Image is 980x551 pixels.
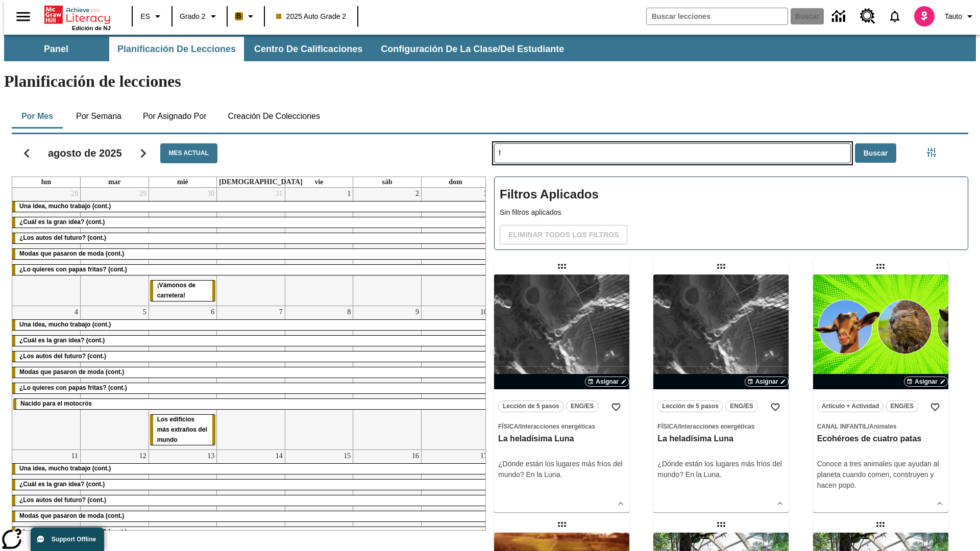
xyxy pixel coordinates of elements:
[12,188,81,306] td: 28 de julio de 2025
[817,459,944,491] div: Conoce a tres animales que ayudan al planeta cuando comen, construyen y hacen popó.
[926,398,944,416] button: Añadir a mis Favoritas
[19,321,111,328] span: Una idea, mucho trabajo (cont.)
[274,188,285,200] a: 31 de julio de 2025
[72,306,80,318] a: 4 de agosto de 2025
[498,421,625,432] span: Tema: Física/Interacciones energéticas
[817,421,944,432] span: Tema: Canal Infantil/Animales
[494,177,968,250] div: Filtros Aplicados
[421,306,489,450] td: 10 de agosto de 2025
[150,281,216,301] div: ¡Vámonos de carretera!
[554,258,570,274] div: Lección arrastrable: La heladísima Luna
[19,234,106,241] span: ¿Los autos del futuro? (cont.)
[566,400,599,412] button: ENG/ES
[176,7,224,26] button: Grado: Grado 2, Elige un grado
[413,188,421,200] a: 2 de agosto de 2025
[817,434,944,444] h3: Ecohéroes de cuatro patas
[500,207,963,218] p: Sin filtros aplicados
[817,423,868,430] span: Canal Infantil
[679,423,754,430] span: Interacciones energéticas
[872,516,889,533] div: Lección arrastrable: Rehacen el Zoológico de París
[772,496,788,511] button: Ver más
[482,188,489,200] a: 3 de agosto de 2025
[31,528,104,551] button: Support Offline
[904,377,948,387] button: Asignar Elegir fechas
[678,423,679,430] span: /
[19,496,106,504] span: ¿Los autos del futuro? (cont.)
[219,104,328,129] button: Creación de colecciones
[653,274,789,512] div: lesson details
[520,423,595,430] span: Interacciones energéticas
[136,7,168,26] button: Lenguaje: ES, Selecciona un idioma
[872,258,889,274] div: Lección arrastrable: Ecohéroes de cuatro patas
[571,401,594,412] span: ENG/ES
[915,377,938,386] span: Asignar
[868,423,869,430] span: /
[498,434,625,444] h3: La heladísima Luna
[12,511,489,521] div: Modas que pasaron de moda (cont.)
[274,450,285,462] a: 14 de agosto de 2025
[914,6,935,27] img: avatar image
[713,258,729,274] div: Lección arrastrable: La heladísima Luna
[657,421,785,432] span: Tema: Física/Interacciones energéticas
[217,306,285,450] td: 7 de agosto de 2025
[8,2,38,32] button: Abrir el menú lateral
[725,400,758,412] button: ENG/ES
[353,306,422,450] td: 9 de agosto de 2025
[149,306,217,450] td: 6 de agosto de 2025
[14,140,40,166] button: Regresar
[421,188,489,306] td: 3 de agosto de 2025
[19,203,111,210] span: Una idea, mucho trabajo (cont.)
[130,140,156,166] button: Seguir
[766,398,785,416] button: Añadir a mis Favoritas
[500,182,963,207] h2: Filtros Aplicados
[19,512,124,519] span: Modas que pasaron de moda (cont.)
[140,11,150,22] span: ES
[891,401,914,412] span: ENG/ES
[246,37,371,61] button: Centro de calificaciones
[157,416,207,443] span: Los edificios más extraños del mundo
[13,399,488,409] div: Nacido para el motocrós
[12,383,489,393] div: ¿Lo quieres con papas fritas? (cont.)
[941,7,980,26] button: Perfil/Configuración
[518,423,520,430] span: /
[932,496,947,511] button: Ver más
[908,3,941,30] button: Escoja un nuevo avatar
[68,104,130,129] button: Por semana
[4,72,976,91] h1: Planificación de lecciones
[345,306,353,318] a: 8 de agosto de 2025
[478,450,489,462] a: 17 de agosto de 2025
[4,37,573,61] div: Subbarra de navegación
[231,7,261,26] button: Boost El color de la clase es anaranjado claro. Cambiar el color de la clase.
[19,481,105,488] span: ¿Cuál es la gran idea? (cont.)
[180,11,206,22] span: Grado 2
[81,306,149,450] td: 5 de agosto de 2025
[44,5,111,25] a: Portada
[205,188,216,200] a: 30 de julio de 2025
[69,188,80,200] a: 28 de julio de 2025
[447,177,464,187] a: domingo
[106,177,123,187] a: martes
[12,249,489,259] div: Modas que pasaron de moda (cont.)
[19,218,105,226] span: ¿Cuál es la gran idea? (cont.)
[498,423,518,430] span: Física
[205,450,216,462] a: 13 de agosto de 2025
[19,353,106,360] span: ¿Los autos del futuro? (cont.)
[12,104,63,129] button: Por mes
[72,25,111,31] span: Edición de NJ
[12,320,489,330] div: Una idea, mucho trabajo (cont.)
[498,400,564,412] button: Lección de 5 pasos
[554,516,570,533] div: Lección arrastrable: Pizza recién cosechada
[175,177,190,187] a: miércoles
[12,336,489,346] div: ¿Cuál es la gran idea? (cont.)
[209,306,216,318] a: 6 de agosto de 2025
[12,367,489,378] div: Modas que pasaron de moda (cont.)
[39,177,53,187] a: lunes
[503,401,559,412] span: Lección de 5 pasos
[141,306,149,318] a: 5 de agosto de 2025
[137,188,149,200] a: 29 de julio de 2025
[869,423,896,430] span: Animales
[596,377,619,386] span: Asignar
[607,398,625,416] button: Añadir a mis Favoritas
[19,266,127,273] span: ¿Lo quieres con papas fritas? (cont.)
[150,415,216,445] div: Los edificios más extraños del mundo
